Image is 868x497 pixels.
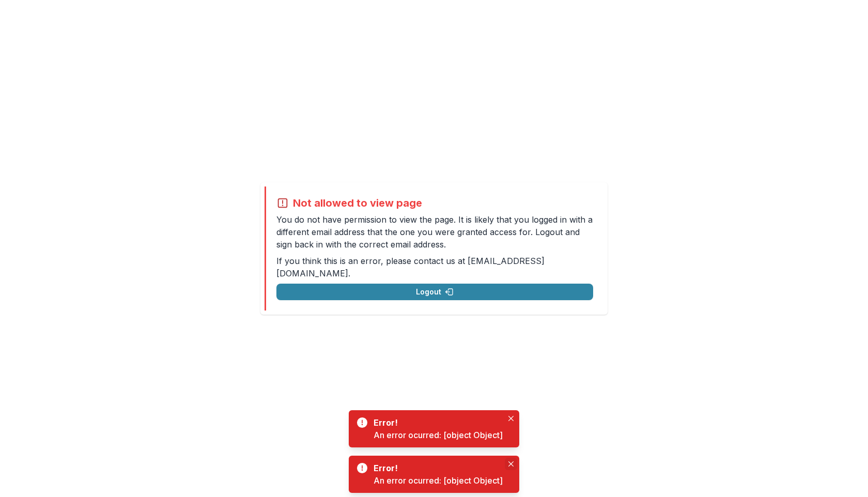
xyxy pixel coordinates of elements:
button: Close [505,458,517,470]
button: Close [505,412,517,425]
div: An error ocurred: [object Object] [374,429,503,441]
p: You do not have permission to view the page. It is likely that you logged in with a different ema... [276,213,593,251]
h2: Not allowed to view page [293,197,422,209]
div: Error! [374,416,499,429]
div: An error ocurred: [object Object] [374,474,503,487]
button: Logout [276,284,593,300]
p: If you think this is an error, please contact us at . [276,255,593,279]
div: Error! [374,462,499,474]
